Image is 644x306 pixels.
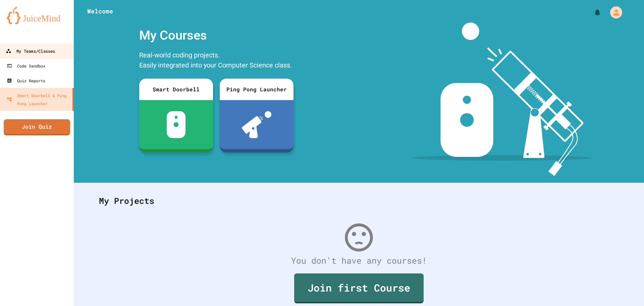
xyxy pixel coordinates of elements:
div: Quiz Reports [7,77,45,85]
a: Join Quiz [4,119,70,135]
div: Ping Pong Launcher [220,79,293,100]
div: Smart Doorbell [139,79,213,100]
div: My Notifications [581,7,603,18]
img: banner-image-my-projects.png [412,23,591,176]
div: My Account [603,5,624,20]
div: You don't have any courses! [92,254,626,267]
div: Real-world coding projects. Easily integrated into your Computer Science class. [136,48,297,74]
div: My Teams/Classes [6,47,55,55]
img: logo-orange.svg [7,7,67,24]
img: sdb-white.svg [167,111,186,138]
a: Join first Course [294,273,424,303]
div: My Courses [136,23,297,48]
img: ppl-with-ball.png [242,111,272,138]
div: Smart Doorbell & Ping Pong Launcher [7,91,70,107]
div: Code Sandbox [7,62,45,70]
div: My Projects [92,188,626,214]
